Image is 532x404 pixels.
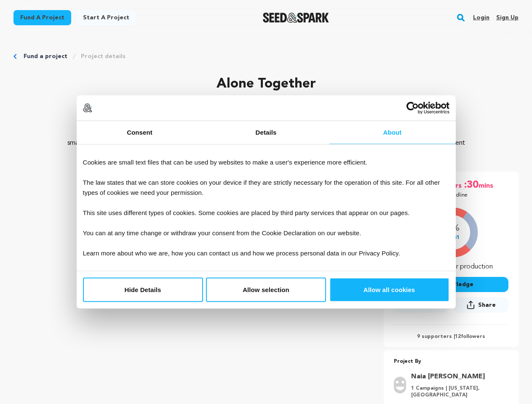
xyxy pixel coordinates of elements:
a: Fund a project [24,52,67,61]
div: Cookies are small text files that can be used by websites to make a user's experience more effici... [79,147,453,268]
img: Seed&Spark Logo Dark Mode [263,13,329,23]
a: Details [203,121,329,144]
p: 9 supporters | followers [394,333,508,340]
button: Share [454,297,508,313]
div: Breadcrumb [13,52,519,61]
a: Goto Naia Bennitt profile [411,372,503,382]
span: Share [478,301,496,309]
span: hrs [452,178,463,192]
a: Login [473,11,489,24]
span: Share [454,297,508,316]
p: Project By [394,357,508,367]
a: Usercentrics Cookiebot - opens in a new window [376,102,449,114]
button: Allow selection [206,278,326,302]
span: :30 [463,178,479,192]
a: Start a project [76,10,136,25]
span: 12 [455,334,461,339]
p: [GEOGRAPHIC_DATA], [US_STATE] | Film Short [13,101,519,111]
p: The story takes place over the course of an everyday group of people's usual day, unfolding in tw... [64,128,468,158]
button: Allow all cookies [329,278,449,302]
a: Sign up [496,11,519,24]
a: Project details [81,52,126,61]
p: 1 Campaigns | [US_STATE], [GEOGRAPHIC_DATA] [411,385,503,399]
a: About [329,121,456,144]
a: Consent [77,121,203,144]
span: mins [479,178,495,192]
button: Hide Details [83,278,203,302]
a: Fund a project [13,10,71,25]
p: Experimental, Other [13,111,519,121]
img: user.png [394,377,406,393]
a: Seed&Spark Homepage [263,13,329,23]
p: Alone Together [13,74,519,94]
img: logo [83,103,92,112]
